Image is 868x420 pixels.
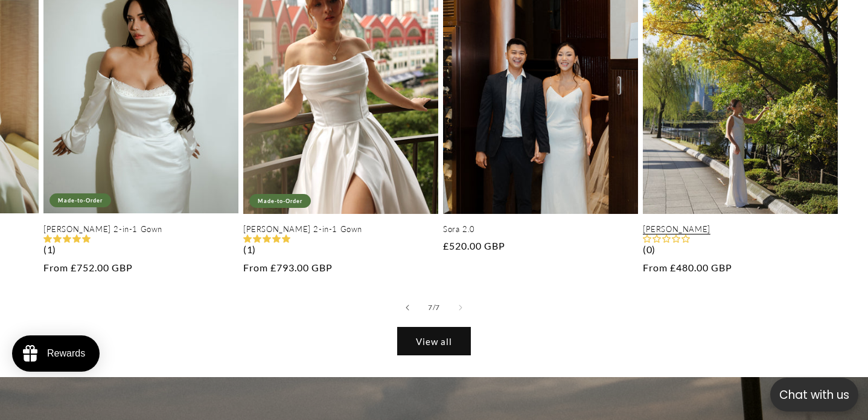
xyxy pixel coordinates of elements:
[435,302,440,314] span: 7
[770,378,858,412] button: Open chatbox
[770,386,858,404] p: Chat with us
[243,224,438,234] a: [PERSON_NAME] 2-in-1 Gown
[43,224,238,234] a: [PERSON_NAME] 2-in-1 Gown
[443,224,638,234] a: Sora 2.0
[428,302,433,314] span: 7
[643,224,838,234] a: [PERSON_NAME]
[447,294,474,321] button: Slide right
[397,327,471,355] a: View all products in the New Launches collection
[394,294,421,321] button: Slide left
[433,302,436,314] span: /
[47,348,85,359] div: Rewards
